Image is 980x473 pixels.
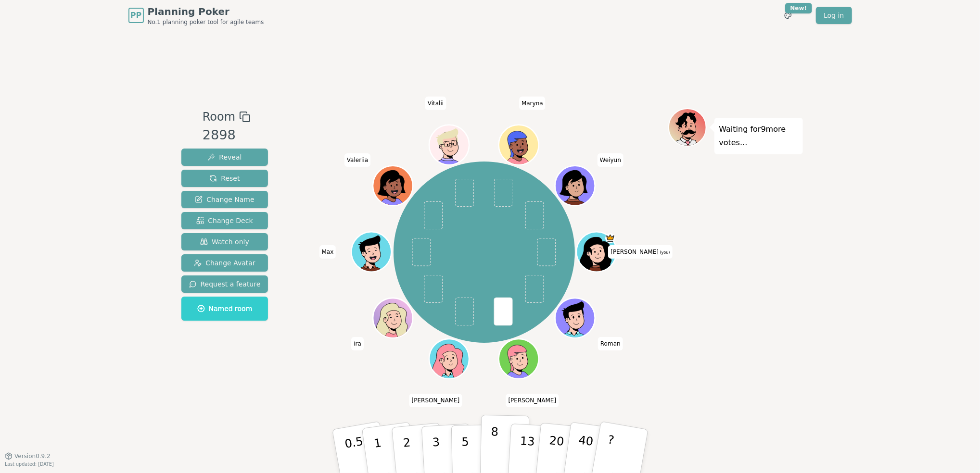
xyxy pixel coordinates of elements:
span: Click to change your name [506,394,559,407]
p: Waiting for 9 more votes... [719,123,798,149]
button: Reveal [181,149,268,166]
button: Version0.9.2 [5,452,51,460]
span: Last updated: [DATE] [5,461,54,467]
button: Reset [181,170,268,187]
button: Request a feature [181,275,268,293]
button: New! [779,7,797,24]
span: Click to change your name [351,337,364,350]
div: New! [785,3,813,13]
span: Click to change your name [409,394,462,407]
div: 2898 [203,125,251,145]
span: Click to change your name [344,153,370,167]
span: Request a feature [189,279,261,289]
button: Change Name [181,191,268,208]
span: Watch only [200,237,249,247]
span: Planning Poker [148,5,264,18]
span: Click to change your name [598,153,624,167]
button: Named room [181,297,268,321]
span: Reveal [207,152,242,162]
span: Click to change your name [608,245,672,259]
span: Reset [209,174,240,183]
span: No.1 planning poker tool for agile teams [148,18,264,26]
button: Change Avatar [181,254,268,272]
span: Change Deck [196,216,253,225]
span: Click to change your name [519,97,546,110]
span: PP [130,10,141,21]
a: PPPlanning PokerNo.1 planning poker tool for agile teams [128,5,264,26]
span: Named room [197,304,253,313]
span: (you) [659,250,670,255]
span: Click to change your name [598,337,623,350]
a: Log in [816,7,852,24]
span: Click to change your name [425,97,446,110]
span: Change Name [195,195,254,204]
button: Watch only [181,233,268,250]
button: Change Deck [181,212,268,229]
button: Click to change your avatar [578,233,615,271]
span: Version 0.9.2 [14,452,51,460]
span: Click to change your name [319,245,336,259]
span: lana is the host [605,233,615,243]
span: Room [203,108,235,125]
span: Change Avatar [194,258,255,268]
